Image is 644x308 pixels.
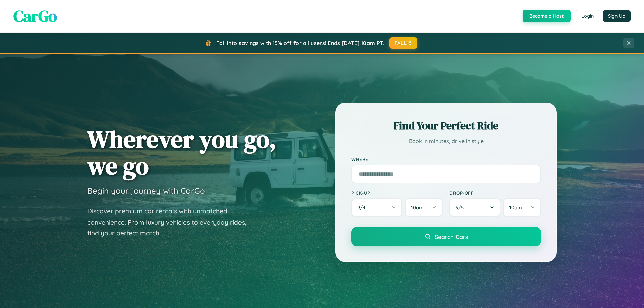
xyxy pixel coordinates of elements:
[351,227,541,246] button: Search Cars
[576,10,599,22] button: Login
[503,198,541,217] button: 10am
[435,233,468,240] span: Search Cars
[449,190,541,196] label: Drop-off
[603,10,631,22] button: Sign Up
[389,37,418,49] button: FALL15
[87,206,255,239] p: Discover premium car rentals with unmatched convenience. From luxury vehicles to everyday rides, ...
[13,5,57,27] span: CarGo
[411,204,424,211] span: 10am
[351,136,541,146] p: Book in minutes, drive in style
[357,204,369,211] span: 9 / 4
[87,126,276,179] h1: Wherever you go, we go
[523,10,571,22] button: Become a Host
[351,156,541,162] label: Where
[351,118,541,133] h2: Find Your Perfect Ride
[87,186,205,196] h3: Begin your journey with CarGo
[455,204,467,211] span: 9 / 5
[449,198,500,217] button: 9/5
[351,190,443,196] label: Pick-up
[509,204,522,211] span: 10am
[216,40,384,46] span: Fall into savings with 15% off for all users! Ends [DATE] 10am PT.
[405,198,443,217] button: 10am
[351,198,402,217] button: 9/4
